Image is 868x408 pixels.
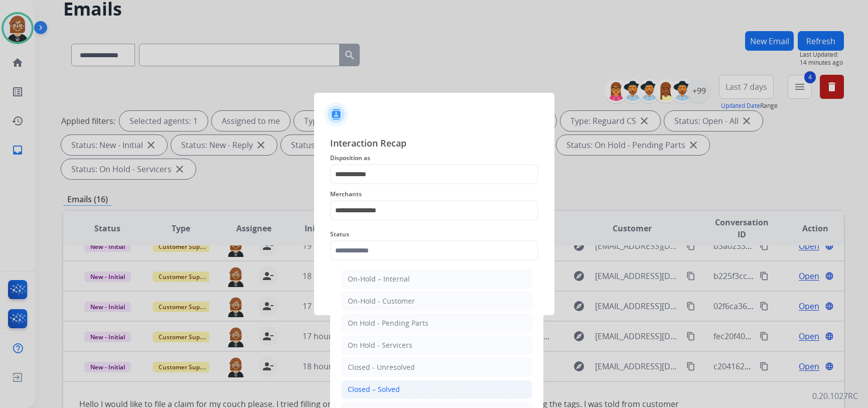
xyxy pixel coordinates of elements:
span: Interaction Recap [330,136,538,152]
span: Merchants [330,188,538,200]
div: Closed – Solved [348,384,400,394]
img: contactIcon [324,102,348,126]
div: Closed - Unresolved [348,362,415,372]
div: On-Hold – Internal [348,274,410,284]
div: On Hold - Servicers [348,340,412,350]
p: 0.20.1027RC [812,390,858,402]
div: On Hold - Pending Parts [348,318,428,328]
span: Status [330,228,538,240]
span: Disposition as [330,152,538,164]
div: On-Hold - Customer [348,296,415,306]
